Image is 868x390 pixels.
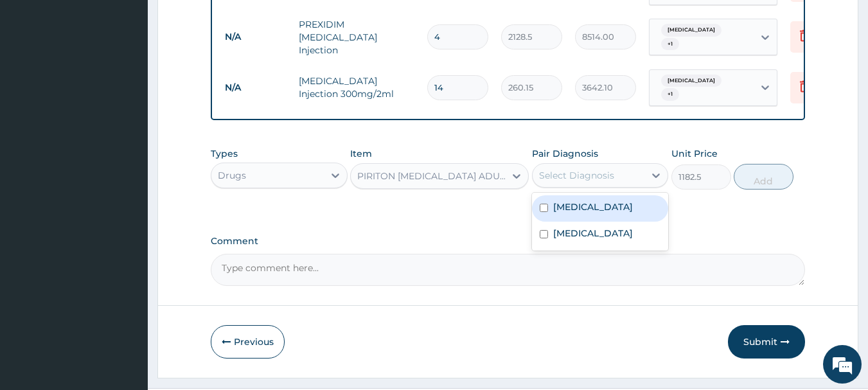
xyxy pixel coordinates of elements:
[671,147,718,160] label: Unit Price
[211,6,242,37] div: Minimize live chat window
[75,114,177,244] span: We're online!
[218,25,292,49] td: N/A
[661,38,679,51] span: + 1
[661,75,722,87] span: [MEDICAL_DATA]
[350,147,372,160] label: Item
[539,169,614,182] div: Select Diagnosis
[24,64,52,96] img: d_794563401_company_1708531726252_794563401
[728,325,805,359] button: Submit
[532,147,598,160] label: Pair Diagnosis
[292,68,421,107] td: [MEDICAL_DATA] Injection 300mg/2ml
[357,170,506,182] div: PIRITON [MEDICAL_DATA] ADULT
[661,24,722,37] span: [MEDICAL_DATA]
[292,12,421,63] td: PREXIDIM [MEDICAL_DATA] Injection
[661,88,679,101] span: + 1
[211,236,806,247] label: Comment
[211,325,285,359] button: Previous
[67,72,216,89] div: Chat with us now
[218,169,246,182] div: Drugs
[6,256,245,301] textarea: Type your message and hit 'Enter'
[218,76,292,100] td: N/A
[553,227,633,240] label: [MEDICAL_DATA]
[734,164,793,190] button: Add
[211,148,238,159] label: Types
[553,200,633,213] label: [MEDICAL_DATA]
